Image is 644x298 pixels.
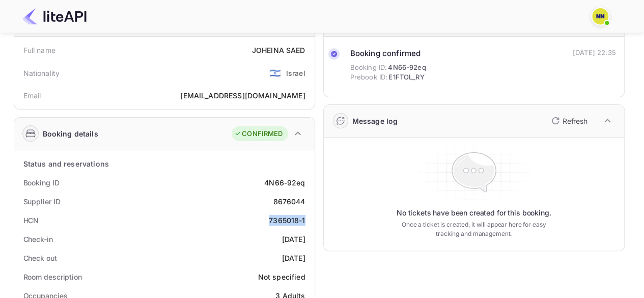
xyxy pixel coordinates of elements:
[388,72,424,83] span: E1FTOL_RY
[23,272,82,282] div: Room description
[23,215,39,226] div: HCN
[563,116,587,126] p: Refresh
[352,116,398,126] div: Message log
[23,253,57,263] div: Check out
[350,72,388,83] span: Prebook ID:
[22,8,87,24] img: LiteAPI Logo
[388,63,426,73] span: 4N66-92eq
[545,113,592,129] button: Refresh
[252,45,305,56] div: JOHEINA SAED
[350,63,387,73] span: Booking ID:
[23,45,55,56] div: Full name
[264,177,305,188] div: 4N66-92eq
[23,158,109,169] div: Status and reservations
[286,68,305,78] div: Israel
[258,272,305,282] div: Not specified
[23,90,41,101] div: Email
[573,48,616,58] div: [DATE] 22:35
[43,128,98,139] div: Booking details
[234,129,283,139] div: CONFIRMED
[180,90,305,101] div: [EMAIL_ADDRESS][DOMAIN_NAME]
[23,177,60,188] div: Booking ID
[273,196,305,207] div: 8676044
[23,68,60,78] div: Nationality
[269,215,305,226] div: 7365018-1
[394,220,554,238] p: Once a ticket is created, it will appear here for easy tracking and management.
[282,234,305,245] div: [DATE]
[592,8,608,24] img: N/A N/A
[397,208,551,218] p: No tickets have been created for this booking.
[23,234,53,245] div: Check-in
[269,64,281,82] span: United States
[23,196,61,207] div: Supplier ID
[350,48,426,60] div: Booking confirmed
[282,253,305,263] div: [DATE]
